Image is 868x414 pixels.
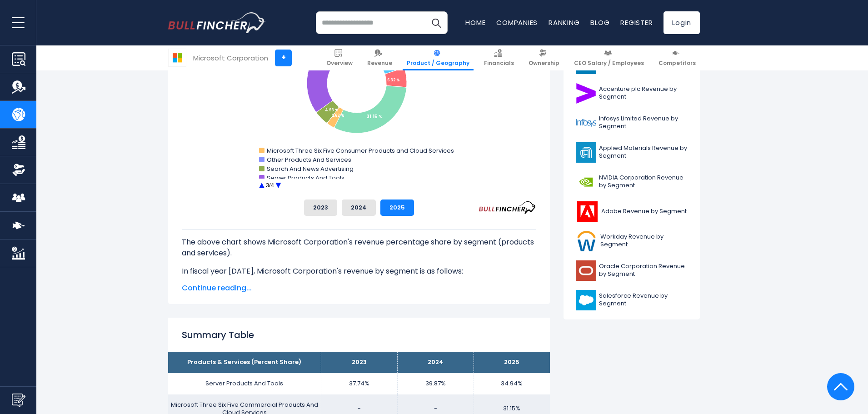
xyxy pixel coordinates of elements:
button: 2024 [342,200,376,216]
th: 2025 [474,352,550,373]
a: NVIDIA Corporation Revenue by Segment [570,170,693,195]
img: NVDA logo [576,172,596,192]
span: Revenue [367,60,392,67]
img: WDAY logo [576,231,598,251]
span: Infosys Limited Revenue by Segment [599,115,688,130]
img: CRM logo [576,290,596,310]
span: NVIDIA Corporation Revenue by Segment [599,174,688,190]
th: 2024 [397,352,474,373]
button: 2023 [304,200,337,216]
span: Dell Technologies Revenue by Segment [599,56,688,71]
a: Register [620,18,653,27]
a: Oracle Corporation Revenue by Segment [570,258,693,283]
span: Continue reading... [182,283,536,294]
tspan: 6.32 % [387,78,399,83]
span: Overview [326,60,353,67]
a: Login [663,11,700,34]
a: Product / Geography [403,45,474,70]
tspan: 2.63 % [332,113,344,118]
a: Adobe Revenue by Segment [570,199,693,224]
span: Salesforce Revenue by Segment [599,292,688,308]
span: CEO Salary / Employees [574,60,644,67]
td: 37.74% [321,373,397,394]
th: 2023 [321,352,397,373]
button: Search [425,11,448,34]
a: Home [465,18,485,27]
img: bullfincher logo [168,12,266,33]
span: Competitors [658,60,696,67]
a: Ranking [549,18,579,27]
span: Workday Revenue by Segment [600,233,688,249]
img: INFY logo [576,113,596,133]
a: Financials [480,45,518,70]
img: ADBE logo [576,201,599,222]
span: Oracle Corporation Revenue by Segment [599,263,688,278]
a: Workday Revenue by Segment [570,229,693,254]
svg: Microsoft Corporation's Revenue Share by Segment [182,10,536,192]
a: Overview [322,45,357,70]
span: Product / Geography [407,60,469,67]
a: Blog [590,18,609,27]
a: Go to homepage [168,12,266,33]
img: Ownership [12,163,25,177]
text: Server Products And Tools [267,174,344,182]
a: Infosys Limited Revenue by Segment [570,110,693,135]
a: Revenue [363,45,396,70]
span: Applied Materials Revenue by Segment [599,145,688,160]
text: Microsoft Three Six Five Consumer Products and Cloud Services [267,146,454,155]
a: Competitors [654,45,700,70]
h2: Summary Table [182,328,536,342]
img: AMAT logo [576,142,596,163]
tspan: 4.93 % [325,108,338,113]
a: Ownership [524,45,564,70]
text: 3/4 [266,182,274,189]
a: Companies [496,18,538,27]
td: 34.94% [474,373,550,394]
a: + [275,50,292,66]
a: Accenture plc Revenue by Segment [570,81,693,106]
span: Accenture plc Revenue by Segment [599,85,688,101]
img: ACN logo [576,83,596,104]
img: MSFT logo [169,49,186,66]
th: Products & Services (Percent Share) [168,352,321,373]
span: Ownership [529,60,559,67]
span: Adobe Revenue by Segment [601,208,687,215]
a: CEO Salary / Employees [570,45,648,70]
text: Other Products And Services [267,155,351,164]
td: Server Products And Tools [168,373,321,394]
span: Financials [484,60,514,67]
button: 2025 [380,200,414,216]
p: In fiscal year [DATE], Microsoft Corporation's revenue by segment is as follows: [182,266,536,277]
div: Microsoft Corporation [193,53,268,63]
td: 39.87% [397,373,474,394]
a: Salesforce Revenue by Segment [570,288,693,313]
text: Search And News Advertising [267,165,354,173]
img: ORCL logo [576,260,596,281]
tspan: 31.15 % [367,113,383,120]
p: The above chart shows Microsoft Corporation's revenue percentage share by segment (products and s... [182,237,536,259]
a: Applied Materials Revenue by Segment [570,140,693,165]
